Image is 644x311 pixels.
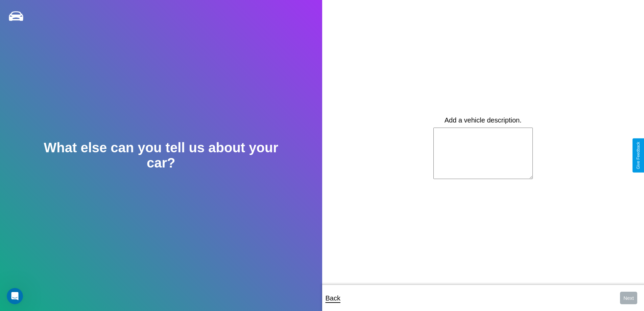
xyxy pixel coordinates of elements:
div: Give Feedback [636,142,641,169]
h2: What else can you tell us about your car? [32,140,290,171]
iframe: Intercom live chat [7,288,23,304]
button: Next [620,292,637,304]
label: Add a vehicle description. [445,116,522,124]
p: Back [326,292,340,304]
